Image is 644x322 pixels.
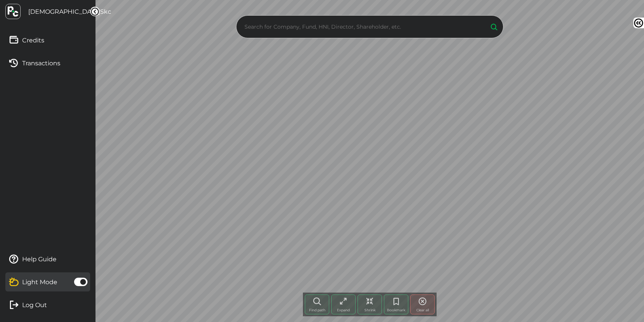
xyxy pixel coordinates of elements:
[243,21,482,32] input: Search for Company, Fund, HNI, Director, Shareholder, etc.
[387,308,405,312] span: Bookmark
[100,8,111,15] span: Skc
[22,301,47,309] span: Log Out
[22,278,57,286] span: Light Mode
[22,256,57,263] span: Help Guide
[309,308,325,312] span: Find path
[22,60,60,67] span: Transactions
[28,8,100,15] span: [DEMOGRAPHIC_DATA]
[22,37,44,44] span: Credits
[364,308,375,312] span: Shrink
[5,4,21,19] img: logo
[5,295,90,314] a: Log Out
[337,308,350,312] span: Expand
[416,308,429,312] span: Clear all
